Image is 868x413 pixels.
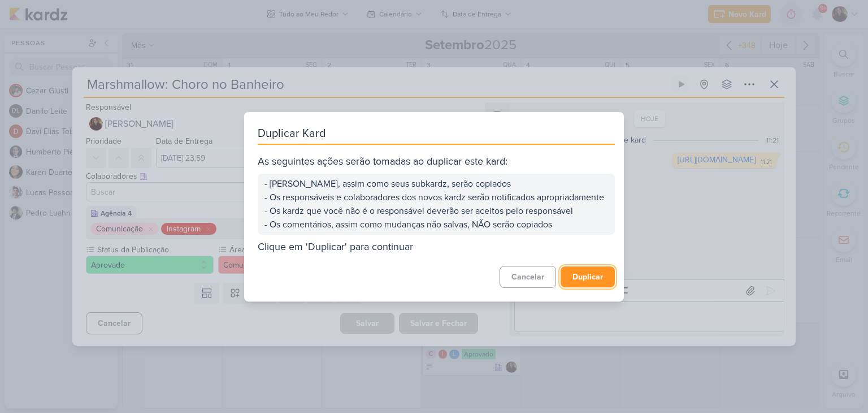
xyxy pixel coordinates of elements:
div: As seguintes ações serão tomadas ao duplicar este kard: [258,154,615,169]
div: - [PERSON_NAME], assim como seus subkardz, serão copiados - Os responsáveis e colaboradores dos n... [258,174,615,235]
div: Duplicar Kard [258,126,615,145]
div: Clique em 'Duplicar' para continuar [258,239,615,255]
button: Cancelar [500,266,556,288]
button: Duplicar [561,266,615,287]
